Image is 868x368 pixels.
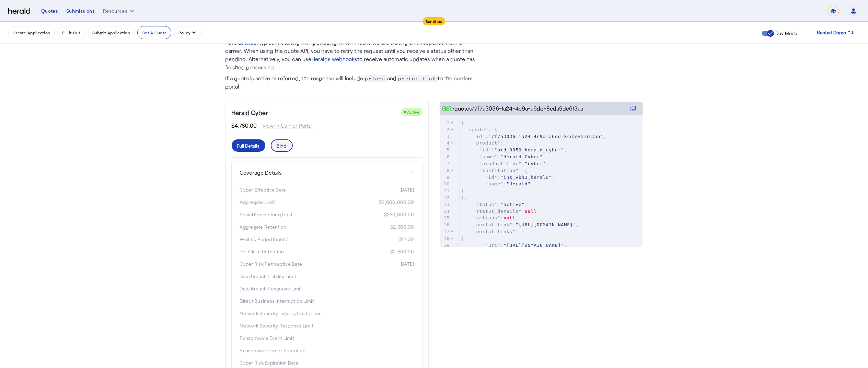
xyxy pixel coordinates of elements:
div: Cyber Risk Expiration Date [240,359,327,366]
span: : , [461,175,555,180]
button: Restart Demo [811,26,860,39]
span: : { [461,140,510,146]
span: "status" [473,202,498,207]
label: Dev Mode [774,30,798,37]
div: $2,500.00 [327,248,414,255]
div: 16 [440,221,451,228]
span: { [461,120,464,125]
button: Fill it Out [57,26,85,39]
span: "Herald Cyber" [500,154,543,159]
div: 18 [440,235,451,242]
span: "ins_vbh3_herald" [500,175,552,180]
img: Herald Logo [8,8,30,14]
span: "[URL][DOMAIN_NAME]" [516,222,576,227]
span: "id" [479,147,491,152]
div: 5 [440,147,451,153]
div: 9 [440,174,451,181]
span: : , [461,154,546,159]
div: $2,000,000.00 [327,199,414,206]
div: $2,500.00 [327,223,414,230]
div: 6 [440,153,451,160]
span: "[URL][DOMAIN_NAME]" [504,243,564,248]
div: $250,000.00 [327,211,414,218]
div: 13 [440,201,451,208]
span: "product_line" [479,161,522,166]
span: : [461,181,531,186]
div: Social Engineering Limit [240,211,327,218]
span: "name" [485,181,504,186]
button: Full Details [232,139,265,152]
span: : [ [461,229,525,234]
span: "id" [485,175,497,180]
span: : { [461,127,498,132]
span: portal_link [397,75,438,82]
span: "actions" [473,215,500,220]
span: "name" [479,154,497,159]
span: { [461,236,464,241]
div: Per Claim Retention [240,248,327,255]
button: Policy [174,26,202,39]
span: "uri" [485,243,500,248]
span: null [504,215,516,220]
span: : , [461,243,567,248]
a: Heralds webhooks [312,55,358,63]
span: : , [461,202,528,207]
span: "portal_link" [473,222,513,227]
span: : , [461,147,567,152]
div: Ransomware Event Limit [240,335,327,342]
div: 15 [440,215,451,221]
div: 3 [440,133,451,140]
span: : , [461,209,540,214]
div: [DATE] [327,261,414,267]
span: "id" [473,134,485,139]
span: : , [461,134,607,139]
button: Get A Quote [137,26,171,39]
div: Data Breach Response Limit [240,285,327,292]
div: Data Breach Liability Limit [240,273,327,280]
button: Create Application [8,26,55,39]
div: 8 [440,167,451,174]
span: "portal_links" [473,229,516,234]
span: } [461,188,464,193]
div: Network Security Liability Costs Limit [240,310,327,317]
div: Direct Business Interruption Limit [240,298,327,304]
div: 14 [440,208,451,215]
button: Resources dropdown menu [103,8,136,14]
div: Cyber Effective Date [240,186,327,193]
p: You can get by retrieving any individual quote using GET . Each quote will have a , typically sta... [225,30,476,71]
span: : { [461,168,528,173]
span: View in Carrier Portal [257,122,313,130]
div: Aggregate Limit [240,199,327,206]
p: If a quote is active or referred, the response will include and to the carriers portal. [225,71,476,91]
div: /quotes/7f7a3036-1a24-4c9a-a6dd-8cda9dc613aa [442,104,583,113]
span: "status_details" [473,209,522,214]
button: Bind [271,139,293,152]
span: : , [461,161,549,166]
div: 19 [440,242,451,249]
span: $4,780.00 [232,122,257,130]
span: "product" [473,140,500,146]
span: Active [407,110,420,114]
div: Waiting Period (hours) [240,236,327,243]
div: 2 [440,126,451,133]
div: Quotes [41,8,58,14]
span: GET [442,104,453,113]
div: 12 [440,194,451,201]
span: Restart Demo [817,28,846,37]
span: : , [461,222,579,227]
span: "institution" [479,168,519,173]
div: 11 [440,187,451,194]
div: Cyber Risk Retroactive Date [240,261,327,267]
div: Bind [277,142,287,149]
span: }, [461,195,467,200]
h5: Herald Cyber [232,108,268,117]
div: Sandbox [423,17,445,25]
button: Submit Application [88,26,135,39]
div: Full Details [237,142,260,149]
span: "Herald" [507,181,531,186]
span: "prd_0050_herald_cyber" [495,147,564,152]
div: 4 [440,140,451,147]
div: $12.00 [327,236,414,243]
span: : , [461,215,519,220]
div: Aggregate Retention [240,223,327,230]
